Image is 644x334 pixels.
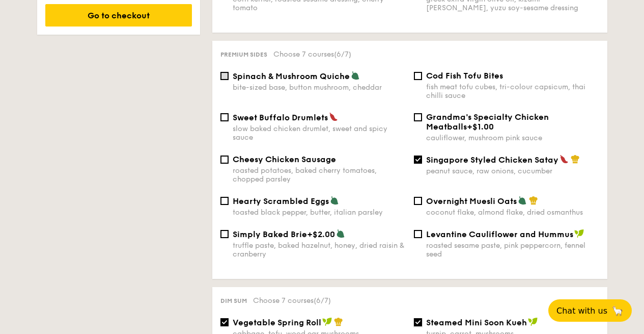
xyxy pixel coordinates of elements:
span: 🦙 [611,305,624,317]
span: Grandma's Specialty Chicken Meatballs [426,112,549,132]
input: Spinach & Mushroom Quichebite-sized base, button mushroom, cheddar [220,72,229,80]
img: icon-vegan.f8ff3823.svg [574,229,584,238]
img: icon-vegan.f8ff3823.svg [322,317,332,326]
span: Cheesy Chicken Sausage [233,155,336,164]
img: icon-chef-hat.a58ddaea.svg [571,155,580,164]
span: Premium sides [220,51,267,58]
div: toasted black pepper, butter, italian parsley [233,208,406,217]
div: truffle paste, baked hazelnut, honey, dried raisin & cranberry [233,241,406,259]
img: icon-spicy.37a8142b.svg [329,112,338,121]
span: Chat with us [556,306,607,316]
div: bite-sized base, button mushroom, cheddar [233,83,406,92]
img: icon-vegetarian.fe4039eb.svg [330,196,339,205]
span: Hearty Scrambled Eggs [233,196,329,206]
span: Choose 7 courses [253,296,331,305]
div: roasted sesame paste, pink peppercorn, fennel seed [426,241,599,259]
input: Simply Baked Brie+$2.00truffle paste, baked hazelnut, honey, dried raisin & cranberry [220,230,229,238]
img: icon-chef-hat.a58ddaea.svg [529,196,538,205]
input: Steamed Mini Soon Kuehturnip, carrot, mushrooms [414,318,422,326]
div: Go to checkout [45,4,192,27]
input: Grandma's Specialty Chicken Meatballs+$1.00cauliflower, mushroom pink sauce [414,113,422,121]
span: Overnight Muesli Oats [426,196,517,206]
div: slow baked chicken drumlet, sweet and spicy sauce [233,124,406,142]
input: Cheesy Chicken Sausageroasted potatoes, baked cherry tomatoes, chopped parsley [220,156,229,164]
span: Steamed Mini Soon Kueh [426,318,527,327]
img: icon-vegan.f8ff3823.svg [528,317,538,326]
input: Hearty Scrambled Eggstoasted black pepper, butter, italian parsley [220,197,229,205]
img: icon-spicy.37a8142b.svg [559,155,569,164]
img: icon-vegetarian.fe4039eb.svg [351,71,360,80]
input: Vegetable Spring Rollcabbage, tofu, wood ear mushrooms [220,318,229,326]
span: Simply Baked Brie [233,229,307,239]
input: Singapore Styled Chicken Sataypeanut sauce, raw onions, cucumber [414,156,422,164]
span: +$1.00 [467,122,494,132]
span: Singapore Styled Chicken Satay [426,155,558,165]
span: +$2.00 [307,229,335,239]
div: coconut flake, almond flake, dried osmanthus [426,208,599,217]
img: icon-chef-hat.a58ddaea.svg [334,317,343,326]
div: cauliflower, mushroom pink sauce [426,134,599,142]
span: Cod Fish Tofu Bites [426,71,503,81]
img: icon-vegetarian.fe4039eb.svg [336,229,345,238]
span: Choose 7 courses [273,50,351,59]
div: fish meat tofu cubes, tri-colour capsicum, thai chilli sauce [426,83,599,100]
span: Sweet Buffalo Drumlets [233,113,328,122]
button: Chat with us🦙 [548,299,632,322]
div: roasted potatoes, baked cherry tomatoes, chopped parsley [233,166,406,184]
input: Sweet Buffalo Drumletsslow baked chicken drumlet, sweet and spicy sauce [220,113,229,121]
span: (6/7) [314,296,331,305]
span: Dim sum [220,297,247,304]
input: Overnight Muesli Oatscoconut flake, almond flake, dried osmanthus [414,197,422,205]
input: Levantine Cauliflower and Hummusroasted sesame paste, pink peppercorn, fennel seed [414,230,422,238]
input: Cod Fish Tofu Bitesfish meat tofu cubes, tri-colour capsicum, thai chilli sauce [414,72,422,80]
span: Spinach & Mushroom Quiche [233,71,350,81]
span: (6/7) [334,50,351,59]
span: Levantine Cauliflower and Hummus [426,229,573,239]
div: peanut sauce, raw onions, cucumber [426,167,599,175]
img: icon-vegetarian.fe4039eb.svg [518,196,527,205]
span: Vegetable Spring Roll [233,318,321,327]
